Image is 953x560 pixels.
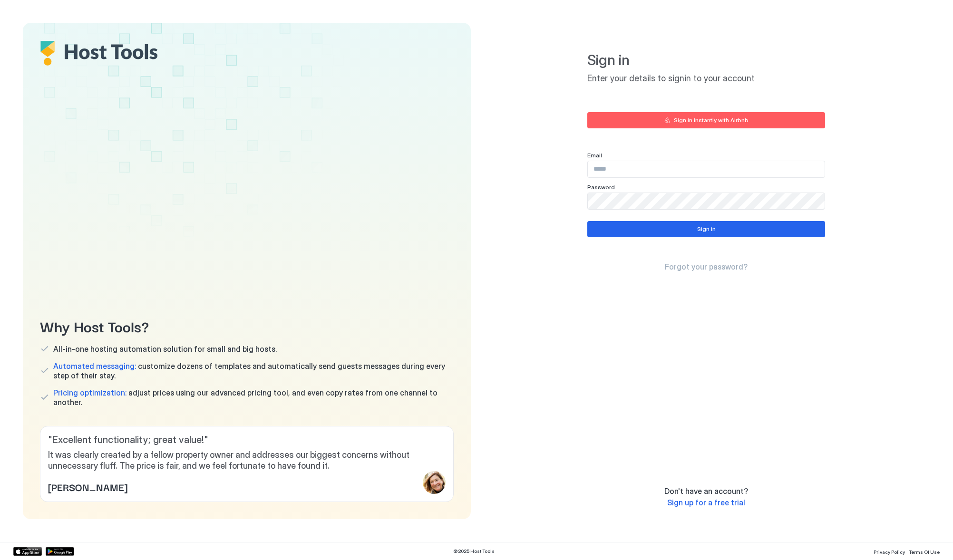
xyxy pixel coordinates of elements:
span: Why Host Tools? [40,315,454,337]
button: Sign in instantly with Airbnb [587,112,825,128]
span: customize dozens of templates and automatically send guests messages during every step of their s... [53,361,454,380]
div: Sign in instantly with Airbnb [674,116,749,125]
span: Terms Of Use [909,549,940,555]
span: [PERSON_NAME] [48,480,127,494]
span: adjust prices using our advanced pricing tool, and even copy rates from one channel to another. [53,388,454,407]
span: Sign in [587,51,825,69]
span: Forgot your password? [665,262,748,271]
a: Terms Of Use [909,546,940,556]
a: App Store [13,547,42,556]
span: " Excellent functionality; great value! " [48,434,446,446]
span: Email [587,152,602,159]
span: Automated messaging: [53,361,136,371]
input: Input Field [588,193,825,209]
a: Google Play Store [46,547,74,556]
input: Input Field [588,161,825,177]
div: Sign in [697,225,716,233]
span: Enter your details to signin to your account [587,73,825,84]
span: Don't have an account? [664,486,748,496]
a: Privacy Policy [874,546,905,556]
span: All-in-one hosting automation solution for small and big hosts. [53,344,277,354]
span: © 2025 Host Tools [453,548,495,554]
div: profile [423,471,446,494]
a: Sign up for a free trial [667,498,745,508]
button: Sign in [587,221,825,237]
span: Privacy Policy [874,549,905,555]
span: Pricing optimization: [53,388,126,397]
span: It was clearly created by a fellow property owner and addresses our biggest concerns without unne... [48,450,446,471]
span: Password [587,183,615,191]
a: Forgot your password? [665,262,748,272]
